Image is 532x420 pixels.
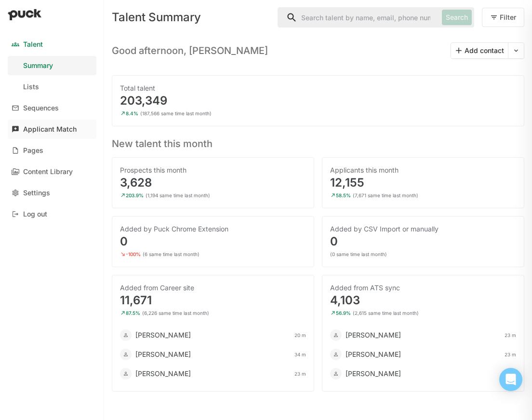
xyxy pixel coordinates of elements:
div: 4,103 [330,295,516,306]
div: Prospects this month [120,165,306,175]
div: 20 m [294,332,306,338]
input: Search [278,8,438,27]
div: Lists [23,83,39,91]
div: -100% [126,251,141,257]
div: [PERSON_NAME] [346,350,401,359]
div: 8.4% [126,110,138,116]
div: [PERSON_NAME] [135,369,191,379]
div: Added from ATS sync [330,283,516,293]
div: Talent Summary [112,12,270,23]
button: Add contact [451,43,508,58]
div: 23 m [294,371,306,377]
div: 3,628 [120,177,306,189]
div: 12,155 [330,177,516,189]
div: Total talent [120,83,516,93]
a: Content Library [8,162,96,181]
h3: New talent this month [112,134,524,149]
div: Added by Puck Chrome Extension [120,224,306,234]
div: Open Intercom Messenger [499,368,522,391]
div: Added by CSV Import or manually [330,224,516,234]
div: [PERSON_NAME] [346,330,401,340]
div: 203,349 [120,95,516,107]
div: Applicant Match [23,125,77,134]
div: (1,194 same time last month) [146,192,210,198]
div: (6 same time last month) [143,251,199,257]
div: Settings [23,189,50,197]
div: (0 same time last month) [330,251,387,257]
div: 58.5% [336,192,351,198]
div: 203.9% [126,192,144,198]
div: 87.5% [126,310,140,316]
div: [PERSON_NAME] [135,330,191,340]
div: Content Library [23,168,73,176]
div: [PERSON_NAME] [135,350,191,359]
div: Sequences [23,104,59,112]
div: 56.9% [336,310,351,316]
div: (6,226 same time last month) [142,310,209,316]
div: 23 m [505,332,516,338]
div: [PERSON_NAME] [346,369,401,379]
a: Settings [8,183,96,203]
div: (187,566 same time last month) [140,110,212,116]
div: Log out [23,210,47,218]
div: (2,615 same time last month) [353,310,419,316]
a: Summary [8,56,96,75]
a: Talent [8,35,96,54]
div: 23 m [505,352,516,357]
div: 34 m [294,352,306,357]
div: Pages [23,147,43,155]
div: Applicants this month [330,165,516,175]
a: Applicant Match [8,120,96,139]
a: Pages [8,141,96,160]
div: Summary [23,62,53,70]
a: Lists [8,77,96,96]
div: Talent [23,41,43,49]
div: 11,671 [120,295,306,306]
h3: Good afternoon, [PERSON_NAME] [112,45,268,56]
button: Filter [482,8,524,27]
div: Added from Career site [120,283,306,293]
a: Sequences [8,98,96,118]
div: (7,671 same time last month) [353,192,418,198]
div: 0 [120,236,306,247]
div: 0 [330,236,516,247]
